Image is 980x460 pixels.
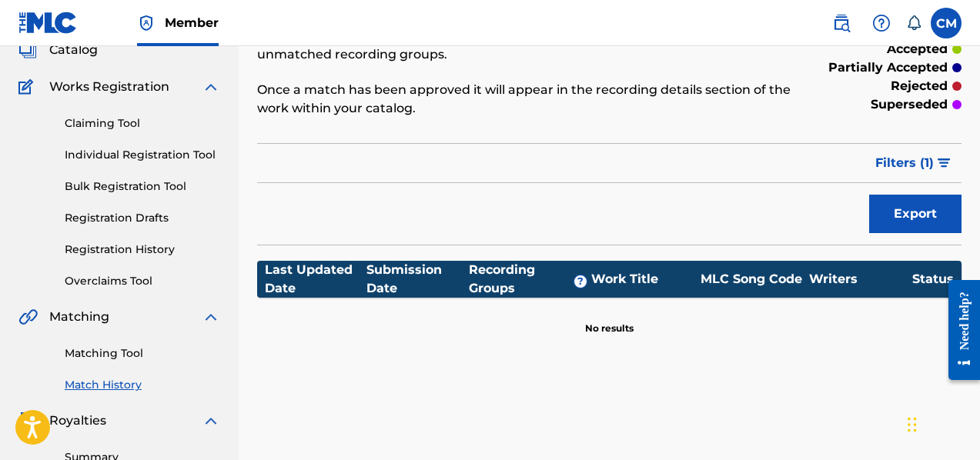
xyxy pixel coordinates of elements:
[65,115,220,132] a: Claiming Tool
[202,78,220,96] img: expand
[694,270,809,288] div: MLC Song Code
[65,147,220,163] a: Individual Registration Tool
[875,154,934,172] span: Filters ( 1 )
[65,273,220,289] a: Overclaims Tool
[826,8,857,38] a: Public Search
[65,242,220,258] a: Registration History
[585,303,634,335] p: No results
[871,95,948,114] p: superseded
[18,308,38,326] img: Matching
[908,402,917,448] div: Arrastar
[265,261,366,298] div: Last Updated Date
[828,58,948,77] p: partially accepted
[469,261,591,298] div: Recording Groups
[872,14,891,32] img: help
[49,308,109,326] span: Matching
[832,14,851,32] img: search
[65,345,220,362] a: Matching Tool
[809,270,912,288] div: Writers
[574,275,587,288] span: ?
[65,178,220,195] a: Bulk Registration Tool
[869,195,962,233] button: Export
[49,41,98,59] span: Catalog
[202,412,220,430] img: expand
[49,78,169,96] span: Works Registration
[906,15,921,31] div: Notifications
[202,308,220,326] img: expand
[18,12,78,34] img: MLC Logo
[65,210,220,226] a: Registration Drafts
[866,8,897,38] div: Help
[49,412,106,430] span: Royalties
[591,270,694,288] div: Work Title
[257,81,800,118] p: Once a match has been approved it will appear in the recording details section of the work within...
[891,77,948,95] p: rejected
[18,412,37,430] img: Royalties
[903,386,980,460] iframe: Chat Widget
[903,386,980,460] div: Widget de chat
[912,270,954,288] div: Status
[18,41,98,59] a: CatalogCatalog
[866,144,962,182] button: Filters (1)
[18,41,37,59] img: Catalog
[938,158,951,168] img: filter
[65,377,220,393] a: Match History
[165,14,219,32] span: Member
[137,14,156,32] img: Top Rightsholder
[18,78,38,96] img: Works Registration
[366,261,468,298] div: Submission Date
[931,8,962,38] div: User Menu
[887,40,948,58] p: accepted
[937,268,980,392] iframe: Resource Center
